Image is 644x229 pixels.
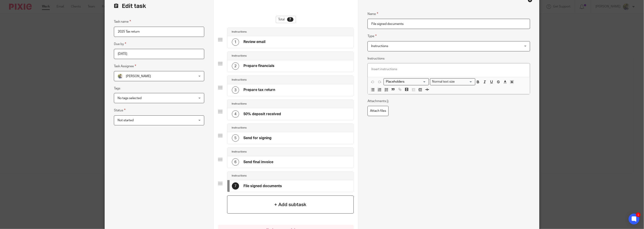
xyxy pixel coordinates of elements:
[232,110,239,118] div: 4
[384,79,426,84] input: Search for option
[368,99,389,103] p: Attachments
[244,160,274,165] h4: Send final invoice
[384,78,429,85] div: Search for option
[114,86,120,91] label: Tags
[118,119,134,122] span: Not started
[276,16,296,23] div: Total
[430,78,475,85] div: Search for option
[232,86,239,94] div: 3
[232,150,247,154] h4: Instructions
[232,102,247,106] h4: Instructions
[244,184,282,188] h4: File signed documents
[431,79,456,84] span: Normal text size
[244,112,281,117] h4: 50% deposit received
[232,78,247,82] h4: Instructions
[274,201,306,208] h4: + Add subtask
[232,182,239,190] div: 7
[368,56,384,61] label: Instructions
[430,78,475,85] div: Text styles
[244,88,275,92] h4: Prepare tax return
[384,78,429,85] div: Placeholders
[114,64,136,69] label: Task Assignee
[232,134,239,142] div: 5
[126,75,151,78] span: [PERSON_NAME]
[368,11,378,17] label: Name
[118,97,142,100] span: No tags selected
[114,2,204,10] h2: Edit task
[368,33,377,39] label: Type
[114,49,204,59] input: Pick a date
[287,17,293,22] div: 7
[232,38,239,46] div: 1
[371,45,388,48] span: Instructions
[232,30,247,34] h4: Instructions
[244,40,266,44] h4: Review email
[118,74,123,79] img: IMG_1641.jpg
[232,62,239,70] div: 2
[114,41,126,47] label: Due by
[636,212,641,217] div: 1
[232,174,247,178] h4: Instructions
[232,126,247,130] h4: Instructions
[114,108,125,113] label: Status
[244,64,275,68] h4: Prepare financials
[456,79,473,84] input: Search for option
[232,54,247,58] h4: Instructions
[244,136,272,141] h4: Send for signing
[368,106,389,116] label: Attach files
[232,158,239,166] div: 6
[114,19,131,24] label: Task name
